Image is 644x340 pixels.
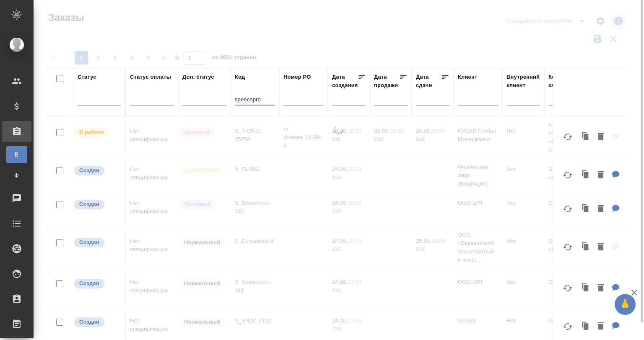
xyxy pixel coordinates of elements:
button: Обновить [558,237,578,257]
button: Клонировать [578,280,594,297]
div: Дата создания [332,73,358,90]
div: Доп. статус [182,73,214,81]
button: Обновить [558,278,578,298]
button: Клонировать [578,167,594,184]
div: Выставляется автоматически при создании заказа [73,237,121,248]
div: Выставляется автоматически при создании заказа [73,278,121,289]
div: Внутренний клиент [506,73,540,90]
p: Создан [79,200,99,209]
div: Номер PO [283,73,311,81]
div: Контрагент клиента [548,73,589,90]
a: В [6,146,27,163]
span: В [10,150,23,159]
p: Создан [79,318,99,326]
div: Выставляется автоматически при создании заказа [73,199,121,210]
p: Создан [79,238,99,247]
div: Клиент [458,73,477,81]
div: Дата продажи [374,73,399,90]
p: Создан [79,166,99,175]
button: 🙏 [615,294,636,315]
button: Обновить [558,317,578,337]
button: Клонировать [578,129,594,146]
button: Удалить [594,318,608,335]
div: Код [235,73,245,81]
div: Дата сдачи [416,73,441,90]
button: Обновить [558,199,578,219]
span: Ф [10,171,23,180]
div: Выставляет ПМ после принятия заказа от КМа [73,127,121,138]
div: Статус оплаты [130,73,171,81]
button: Удалить [594,201,608,218]
button: Удалить [594,129,608,146]
button: Удалить [594,280,608,297]
button: Обновить [558,127,578,147]
button: Удалить [594,167,608,184]
span: 🙏 [618,296,632,313]
div: Статус [78,73,96,81]
div: Выставляется автоматически при создании заказа [73,165,121,176]
a: Ф [6,167,27,184]
button: Обновить [558,165,578,185]
p: Создан [79,279,99,288]
p: В работе [79,128,104,137]
button: Клонировать [578,201,594,218]
div: Выставляется автоматически при создании заказа [73,317,121,328]
button: Клонировать [578,318,594,335]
